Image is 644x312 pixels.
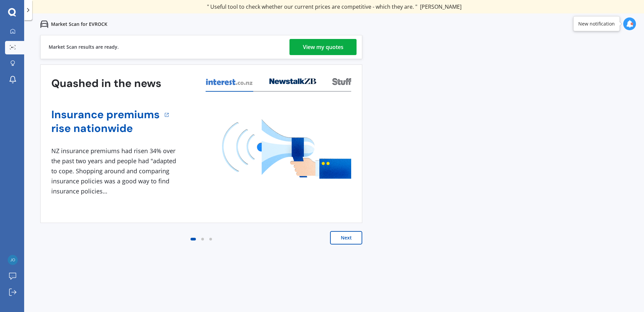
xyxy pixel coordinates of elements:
[51,108,160,122] a: Insurance premiums
[51,77,161,90] h3: Quashed in the news
[303,39,343,55] div: View my quotes
[289,39,357,55] a: View my quotes
[51,146,179,196] div: NZ insurance premiums had risen 34% over the past two years and people had "adapted to cope. Shop...
[222,119,351,179] img: media image
[330,231,362,244] button: Next
[51,122,160,135] a: rise nationwide
[578,20,615,27] div: New notification
[51,21,107,28] p: Market Scan for EVROCK
[8,255,18,265] img: 6e41584dd91ff71c141c8fd01b78c17e
[49,35,119,59] div: Market Scan results are ready.
[40,20,48,28] img: car.f15378c7a67c060ca3f3.svg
